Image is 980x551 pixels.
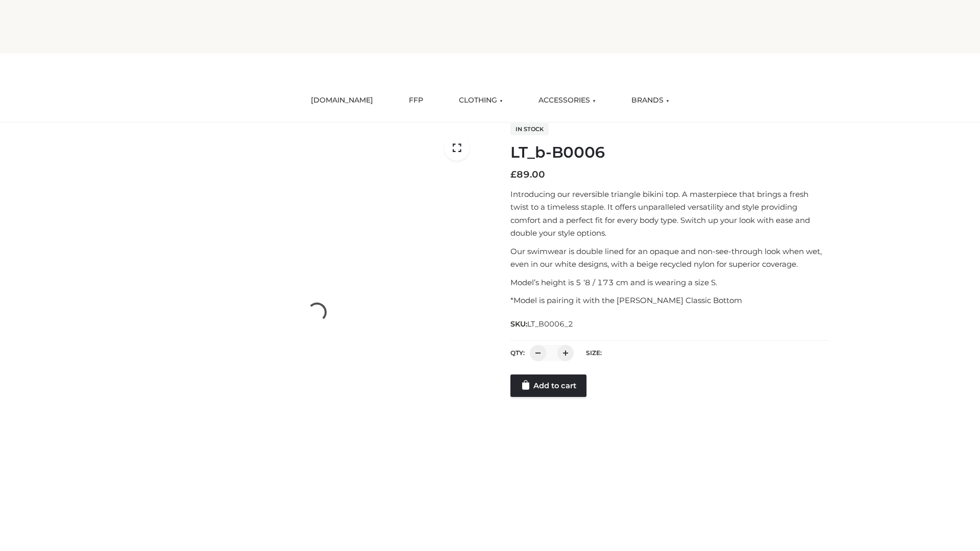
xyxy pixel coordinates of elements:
p: Our swimwear is double lined for an opaque and non-see-through look when wet, even in our white d... [510,245,828,271]
p: Introducing our reversible triangle bikini top. A masterpiece that brings a fresh twist to a time... [510,188,828,240]
span: LT_B0006_2 [527,319,573,329]
a: Add to cart [510,374,586,397]
p: Model’s height is 5 ‘8 / 173 cm and is wearing a size S. [510,276,828,289]
label: Size: [586,349,602,357]
label: QTY: [510,349,525,357]
span: In stock [510,123,549,135]
a: CLOTHING [451,89,510,112]
p: *Model is pairing it with the [PERSON_NAME] Classic Bottom [510,294,828,307]
a: ACCESSORIES [531,89,603,112]
a: FFP [401,89,431,112]
a: [DOMAIN_NAME] [303,89,381,112]
a: BRANDS [624,89,677,112]
span: SKU: [510,318,574,330]
span: £ [510,169,517,180]
bdi: 89.00 [510,169,545,180]
h1: LT_b-B0006 [510,143,828,162]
